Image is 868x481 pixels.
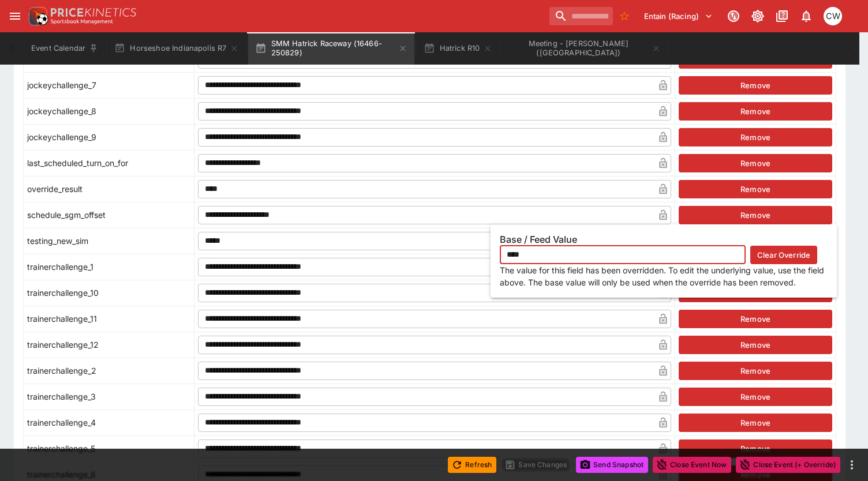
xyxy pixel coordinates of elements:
button: Remove [679,154,832,172]
button: Remove [679,336,832,354]
button: Documentation [772,6,792,27]
button: Send Snapshot [576,457,648,473]
td: trainerchallenge_10 [24,280,194,306]
td: trainerchallenge_2 [24,358,194,384]
button: Clear Override [750,246,817,264]
img: Sportsbook Management [51,19,113,24]
button: Remove [679,128,832,146]
img: PriceKinetics Logo [25,5,48,28]
p: The value for this field has been overridden. To edit the underlying value, use the field above. ... [500,264,828,288]
td: trainerchallenge_1 [24,254,194,280]
button: Remove [679,414,832,432]
button: Horseshoe Indianapolis R7 [107,32,246,65]
button: No Bookmarks [615,7,634,25]
button: Event Calendar [24,32,105,65]
div: Clint Wallis [824,7,842,25]
button: Hatrick R10 [417,32,499,65]
td: trainerchallenge_3 [24,384,194,409]
td: jockeychallenge_7 [24,72,194,98]
button: Clint Wallis [820,3,845,29]
td: last_scheduled_turn_on_for [24,150,194,176]
td: jockeychallenge_8 [24,98,194,124]
input: search [549,7,613,25]
button: Remove [679,206,832,224]
button: Connected to PK [723,6,744,27]
button: Meeting - Hatrick (NZ) [502,32,668,65]
td: schedule_sgm_offset [24,202,194,228]
img: PriceKinetics [51,8,136,17]
button: Remove [679,362,832,380]
button: SMM Hatrick Raceway (16466-250829) [248,32,414,65]
button: Remove [679,180,832,198]
button: open drawer [5,6,25,27]
button: Select Tenant [637,7,720,25]
td: trainerchallenge_4 [24,409,194,435]
button: more [845,458,859,472]
button: Remove [679,388,832,406]
button: Close Event (+ Override) [736,457,840,473]
td: jockeychallenge_9 [24,124,194,150]
button: Remove [679,102,832,121]
button: Remove [679,76,832,95]
td: override_result [24,176,194,202]
button: Remove [679,439,832,458]
button: Close Event Now [653,457,731,473]
td: trainerchallenge_5 [24,435,194,461]
td: trainerchallenge_12 [24,332,194,358]
h6: Base / Feed Value [500,234,828,246]
td: testing_new_sim [24,228,194,254]
button: Toggle light/dark mode [747,6,768,27]
button: Refresh [448,457,496,473]
button: Notifications [796,6,817,27]
td: trainerchallenge_11 [24,306,194,332]
button: Remove [679,310,832,328]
